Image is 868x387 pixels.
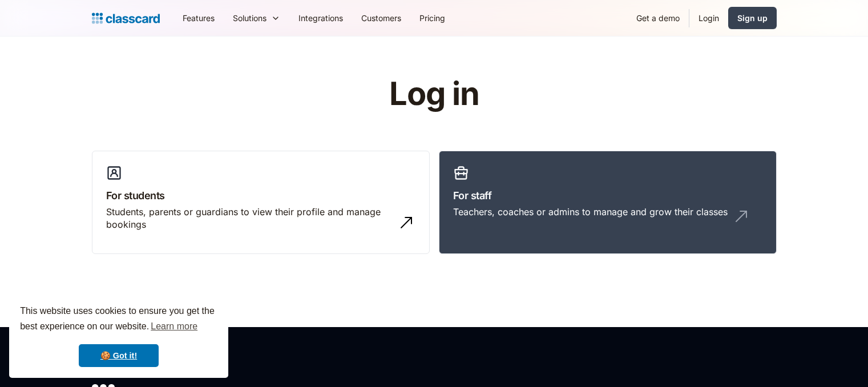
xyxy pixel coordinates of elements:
div: Sign up [737,12,768,24]
a: Sign up [728,7,777,29]
a: Logo [92,10,160,26]
a: For staffTeachers, coaches or admins to manage and grow their classes [439,151,777,255]
div: Students, parents or guardians to view their profile and manage bookings [106,205,393,231]
h1: Log in [253,76,615,112]
a: Customers [352,5,410,31]
a: Features [173,5,224,31]
div: Teachers, coaches or admins to manage and grow their classes [453,205,728,218]
a: Pricing [410,5,454,31]
a: Login [689,5,728,31]
div: Solutions [233,12,267,24]
a: Get a demo [627,5,689,31]
h3: For students [106,188,415,203]
a: For studentsStudents, parents or guardians to view their profile and manage bookings [92,151,430,255]
div: Solutions [224,5,289,31]
h3: For staff [453,188,762,203]
a: Integrations [289,5,352,31]
a: learn more about cookies [149,318,199,335]
a: dismiss cookie message [79,344,159,367]
span: This website uses cookies to ensure you get the best experience on our website. [20,304,217,335]
div: cookieconsent [9,293,228,378]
